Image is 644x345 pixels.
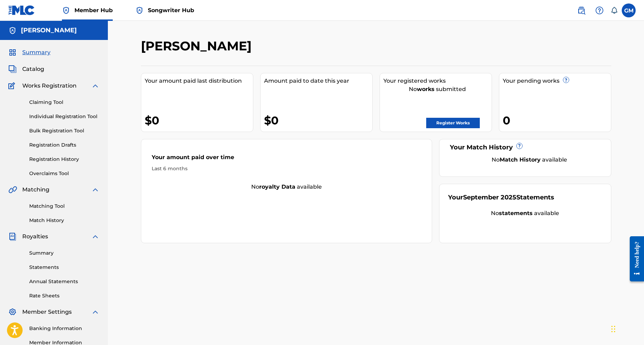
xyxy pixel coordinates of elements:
iframe: Resource Center [625,231,644,287]
strong: statements [499,210,533,216]
img: help [595,6,604,15]
img: expand [91,232,100,241]
a: Annual Statements [29,278,100,285]
a: Summary [29,249,100,257]
h2: [PERSON_NAME] [141,38,255,54]
a: Match History [29,217,100,224]
span: Member Settings [22,308,72,316]
div: Your pending works [503,77,611,85]
img: search [577,6,586,15]
div: No available [448,209,602,217]
img: Matching [8,186,17,194]
a: Registration History [29,156,100,163]
span: Catalog [22,65,44,73]
img: expand [91,308,100,316]
a: Rate Sheets [29,292,100,299]
div: Amount paid to date this year [264,77,372,85]
img: expand [91,82,100,90]
div: No available [457,156,602,164]
a: Individual Registration Tool [29,113,100,120]
a: Register Works [426,118,480,128]
img: Catalog [8,65,17,73]
span: September 2025 [463,194,516,201]
span: ? [563,77,569,83]
img: MLC Logo [8,5,35,15]
a: SummarySummary [8,48,50,57]
div: No submitted [383,85,492,93]
span: ? [517,143,522,149]
h5: Griffin MacAllaster [21,26,77,34]
img: Summary [8,48,17,57]
strong: works [417,86,435,92]
div: Your Statements [448,193,554,202]
img: Accounts [8,26,17,35]
a: Overclaims Tool [29,170,100,177]
div: $0 [264,113,372,128]
div: Your Match History [448,143,602,152]
img: Top Rightsholder [62,6,70,15]
a: Statements [29,264,100,271]
div: Your amount paid over time [152,153,422,165]
a: Public Search [574,3,588,17]
div: No available [141,183,432,191]
span: Matching [22,186,49,194]
a: Registration Drafts [29,141,100,149]
img: Works Registration [8,82,17,90]
a: CatalogCatalog [8,65,44,73]
div: Notifications [611,7,618,14]
div: Drag [611,319,615,339]
a: Claiming Tool [29,99,100,106]
strong: royalty data [259,183,295,190]
div: $0 [145,113,253,128]
iframe: Chat Widget [609,312,644,345]
span: Works Registration [22,82,77,90]
div: Your amount paid last distribution [145,77,253,85]
strong: Match History [500,156,541,163]
span: Member Hub [74,6,113,14]
span: Songwriter Hub [148,6,194,14]
img: expand [91,186,100,194]
img: Royalties [8,232,17,241]
a: Bulk Registration Tool [29,127,100,134]
span: Summary [22,48,50,57]
div: Help [593,3,606,17]
a: Matching Tool [29,203,100,210]
div: Last 6 months [152,165,422,172]
img: Top Rightsholder [135,6,144,15]
div: 0 [503,113,611,128]
img: Member Settings [8,308,17,316]
div: User Menu [622,3,636,17]
div: Your registered works [383,77,492,85]
span: Royalties [22,232,48,241]
a: Banking Information [29,325,100,332]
